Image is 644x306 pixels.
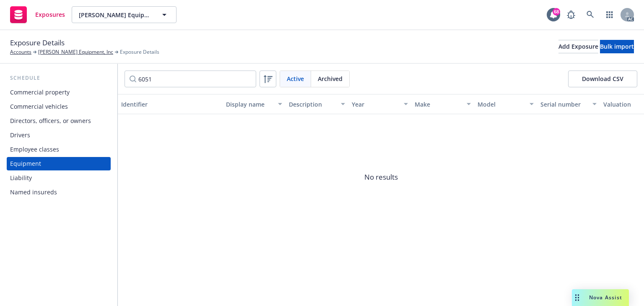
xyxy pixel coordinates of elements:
div: Year [352,100,399,109]
button: Year [348,94,411,114]
a: Directors, officers, or owners [7,114,111,128]
div: Drivers [10,128,30,142]
a: [PERSON_NAME] Equipment, Inc [38,48,113,56]
button: Make [411,94,474,114]
div: Liability [10,171,32,185]
div: Description [289,100,336,109]
button: Serial number [537,94,600,114]
button: Identifier [118,94,223,114]
span: Archived [318,74,343,83]
div: Model [478,100,525,109]
a: Search [582,6,599,23]
div: Directors, officers, or owners [10,114,91,128]
button: Display name [223,94,286,114]
div: Equipment [10,157,41,170]
button: Download CSV [568,71,637,87]
a: Accounts [10,48,31,56]
div: Commercial vehicles [10,100,68,113]
div: Bulk import [600,40,634,53]
a: Liability [7,171,111,185]
span: Nova Assist [589,294,622,301]
div: Named insureds [10,186,57,199]
button: [PERSON_NAME] Equipment, Inc [72,6,177,23]
span: Exposures [35,11,65,18]
span: Exposure Details [10,37,65,48]
a: Commercial vehicles [7,100,111,113]
div: 68 [553,8,560,16]
button: Add Exposure [558,40,598,53]
button: Nova Assist [572,289,629,306]
a: Switch app [601,6,618,23]
div: Commercial property [10,86,70,99]
a: Employee classes [7,143,111,156]
button: Model [474,94,537,114]
a: Equipment [7,157,111,170]
button: Description [286,94,348,114]
a: Report a Bug [563,6,579,23]
div: Schedule [7,74,111,82]
a: Named insureds [7,186,111,199]
span: Active [287,74,304,83]
a: Exposures [7,3,68,26]
span: Exposure Details [120,48,159,56]
a: Drivers [7,128,111,142]
div: Serial number [540,100,587,109]
span: No results [118,114,644,240]
div: Drag to move [572,289,582,306]
div: Add Exposure [558,40,598,53]
div: Identifier [121,100,219,109]
div: Make [415,100,462,109]
span: [PERSON_NAME] Equipment, Inc [79,10,151,19]
button: Bulk import [600,40,634,53]
div: Employee classes [10,143,59,156]
a: Commercial property [7,86,111,99]
div: Display name [226,100,273,109]
input: Filter by keyword... [125,71,256,87]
